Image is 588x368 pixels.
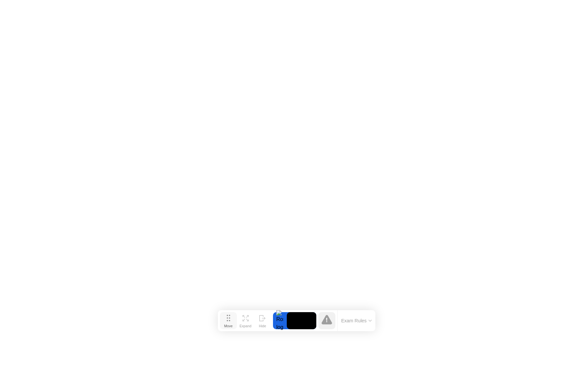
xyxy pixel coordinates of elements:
[259,324,266,328] div: Hide
[224,324,233,328] div: Move
[237,312,254,329] button: Expand
[240,324,251,328] div: Expand
[254,312,271,329] button: Hide
[220,312,237,329] button: Move
[339,318,374,324] button: Exam Rules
